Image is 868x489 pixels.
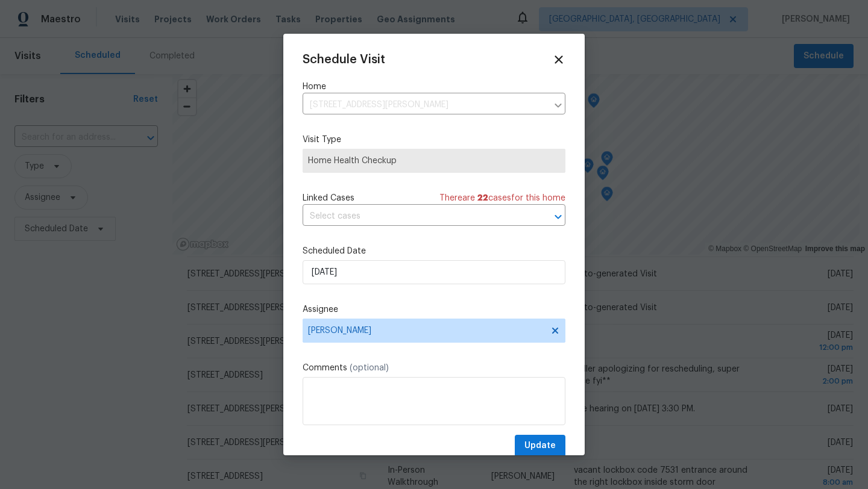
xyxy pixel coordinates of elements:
label: Home [303,81,565,93]
span: Close [552,53,565,66]
button: Open [550,208,567,225]
span: Update [524,438,556,453]
span: Home Health Checkup [308,155,560,167]
input: Select cases [303,207,532,226]
button: Update [515,435,565,457]
input: Enter in an address [303,96,547,114]
span: 22 [477,194,488,202]
label: Scheduled Date [303,245,565,257]
label: Comments [303,362,565,374]
span: Linked Cases [303,192,354,204]
label: Assignee [303,304,565,316]
span: There are case s for this home [439,192,565,204]
span: [PERSON_NAME] [308,326,544,335]
span: Schedule Visit [303,54,385,66]
span: (optional) [350,364,389,372]
input: M/D/YYYY [303,260,565,284]
label: Visit Type [303,134,565,146]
